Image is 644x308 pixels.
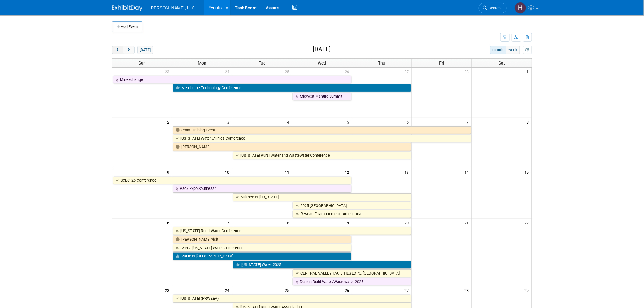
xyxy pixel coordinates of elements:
img: ExhibitDay [112,5,142,11]
span: 10 [224,168,232,176]
span: 1 [526,68,532,75]
button: month [490,46,506,54]
a: [PERSON_NAME] visit [173,236,351,243]
span: 24 [224,286,232,294]
button: next [123,46,134,54]
a: Reseau Environnement - Americana [293,210,411,218]
button: week [506,46,520,54]
span: 22 [524,219,532,226]
a: [US_STATE] Rural Water and Wastewater Conference [233,152,411,159]
span: Sat [499,61,505,65]
span: 29 [524,286,532,294]
i: Personalize Calendar [525,48,529,52]
a: Design Build Water/Wastewater 2025 [293,278,411,286]
a: Cody Training Event [173,126,471,134]
span: 15 [524,168,532,176]
span: 4 [286,118,292,126]
button: prev [112,46,123,54]
a: [PERSON_NAME] [173,143,411,151]
a: CENTRAL VALLEY FACILITIES EXPO, [GEOGRAPHIC_DATA] [293,269,411,277]
button: myCustomButton [523,46,532,54]
a: Alliance of [US_STATE] [233,193,411,201]
a: Minexchange [113,76,351,84]
span: Wed [318,61,326,65]
span: 11 [284,168,292,176]
button: [DATE] [137,46,153,54]
span: 21 [464,219,472,226]
span: 23 [164,286,172,294]
span: 19 [344,219,352,226]
span: 12 [344,168,352,176]
span: 17 [224,219,232,226]
a: Value of [GEOGRAPHIC_DATA] [173,252,351,260]
span: 6 [406,118,412,126]
a: Search [479,3,507,13]
span: Search [487,6,501,10]
span: 27 [404,68,412,75]
span: 9 [166,168,172,176]
span: 28 [464,68,472,75]
a: [US_STATE] Water Utilities Conference [173,135,471,142]
span: 14 [464,168,472,176]
span: 25 [284,286,292,294]
span: Fri [439,61,444,65]
span: 8 [526,118,532,126]
span: 24 [224,68,232,75]
span: 20 [404,219,412,226]
a: Membrane Technology Conference [173,84,411,92]
span: 28 [464,286,472,294]
a: Midwest Manure Summit [293,93,351,100]
span: Sun [138,61,146,65]
a: [US_STATE] Rural Water Conference [173,227,411,235]
span: 5 [346,118,352,126]
a: 2025 [GEOGRAPHIC_DATA] [293,202,411,210]
span: 27 [404,286,412,294]
span: 25 [284,68,292,75]
a: [US_STATE] Water 2025 [233,261,411,269]
span: 26 [344,68,352,75]
button: Add Event [112,21,142,32]
span: Tue [259,61,265,65]
span: 2 [166,118,172,126]
span: 16 [164,219,172,226]
a: [US_STATE] (PRW&EA) [173,295,411,303]
span: 26 [344,286,352,294]
img: Hannah Mulholland [515,2,526,14]
span: 13 [404,168,412,176]
span: Mon [198,61,206,65]
span: 23 [164,68,172,75]
h2: [DATE] [313,46,331,53]
span: 18 [284,219,292,226]
span: 3 [226,118,232,126]
span: [PERSON_NAME], LLC [150,5,195,10]
span: 7 [466,118,472,126]
a: SCEC ’25 Conference [113,177,351,184]
a: Pack Expo Southeast [173,185,351,193]
a: IWPC - [US_STATE] Water Conference [173,244,351,252]
span: Thu [378,61,386,65]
